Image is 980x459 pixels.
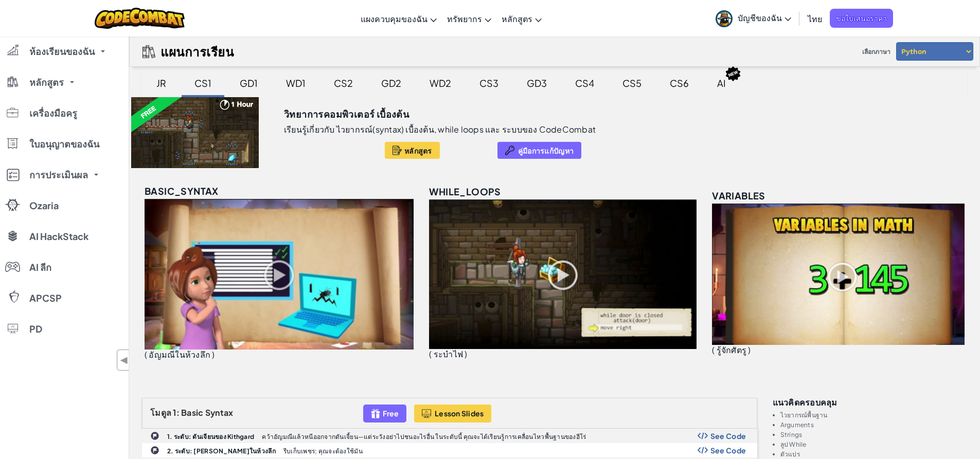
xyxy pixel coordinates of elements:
span: หลักสูตร [29,78,64,87]
span: รู้จักศัตรู [717,344,746,355]
a: ทรัพยากร [442,5,496,32]
span: ( [145,349,147,360]
p: เรียนรู้เกี่ยวกับ ไวยากรณ์(syntax) เบื้องต้น, while loops และ ระบบของ CodeCombat [284,124,596,135]
li: Strings [780,431,968,438]
span: See Code [710,446,746,454]
span: basic_syntax [145,185,219,197]
img: IconChallengeLevel.svg [150,431,159,440]
span: บัญชีของฉัน [738,12,791,23]
span: Lesson Slides [435,409,484,417]
span: แผงควบคุมของฉัน [361,13,427,24]
img: variables_unlocked.png [712,204,965,345]
span: หลักสูตร [502,13,532,24]
span: ) [212,349,215,360]
div: JR [146,71,176,95]
li: ลูป While [780,441,968,448]
span: โมดูล [150,407,171,418]
span: variables [712,190,765,201]
div: CS6 [660,71,699,95]
span: while_loops [429,186,501,197]
a: หลักสูตร [496,5,547,32]
img: IconChallengeLevel.svg [150,446,159,455]
div: CS3 [469,71,509,95]
div: WD1 [276,71,316,95]
span: ห้องเรียนของฉัน [29,47,95,56]
span: เลือกภาษา [858,44,895,60]
p: รีบเก็บเพชร; คุณจะต้องใช้มัน [283,448,363,454]
div: CS2 [324,71,363,95]
span: Ozaria [29,201,59,210]
span: คู่มือการแก้ปัญหา [518,146,574,155]
span: ทรัพยากร [447,13,482,24]
button: หลักสูตร [385,142,440,159]
span: ( [429,348,432,359]
img: IconCurriculumGuide.svg [142,45,155,58]
button: คู่มือการแก้ปัญหา [497,142,581,159]
span: เครื่องมือครู [29,108,77,118]
span: See Code [710,432,746,440]
img: Show Code Logo [698,432,708,439]
span: ◀ [120,353,129,368]
h3: แนวคิดครอบคลุม [773,398,968,407]
img: basic_syntax_unlocked.png [145,199,414,350]
span: AI ลีก [29,263,51,272]
span: Basic Syntax [181,407,233,418]
button: Lesson Slides [414,405,492,423]
p: คว้าอัญมณีแล้วหนีออกจากดันเจี้ยน—แต่ระวังอย่าไปชนอะไรอื่น ในระดับนี้ คุณจะได้เรียนรู้การเคลื่อนไห... [262,433,586,440]
span: การประเมินผล [29,170,88,179]
b: 2. ระดับ: [PERSON_NAME]ในห้วงลึก [167,447,276,455]
a: 1. ระดับ: ดันเจียนของ Kithgard คว้าอัญมณีแล้วหนีออกจากดันเจี้ยน—แต่ระวังอย่าไปชนอะไรอื่น ในระดับน... [142,429,757,443]
h3: วิทยาการคอมพิวเตอร์ เบื้องต้น [284,106,409,122]
span: ระบำไฟ [434,348,463,359]
li: ตัวแปร [780,451,968,457]
a: ไทย [803,5,827,32]
span: 1: [173,407,180,418]
span: ใบอนุญาตของฉัน [29,139,99,149]
span: ( [712,344,715,355]
a: บัญชีของฉัน [710,2,796,34]
div: CS5 [612,71,652,95]
img: avatar [716,10,733,27]
img: CodeCombat logo [95,8,185,29]
div: GD1 [229,71,268,95]
li: ไวยากรณ์พื้นฐาน [780,412,968,418]
img: while_loops_unlocked.png [429,199,697,349]
span: AI HackStack [29,232,88,241]
span: ) [465,348,467,359]
a: แผงควบคุมของฉัน [355,5,442,32]
img: IconNew.svg [725,66,741,82]
img: Show Code Logo [698,447,708,454]
div: CS1 [184,71,222,95]
a: 2. ระดับ: [PERSON_NAME]ในห้วงลึก รีบเก็บเพชร; คุณจะต้องใช้มัน Show Code Logo See Code [142,443,757,457]
span: หลักสูตร [404,146,432,155]
b: 1. ระดับ: ดันเจียนของ Kithgard [167,433,254,440]
span: Free [383,409,399,417]
li: Arguments [780,421,968,428]
div: AI [707,71,736,95]
div: GD2 [371,71,412,95]
div: GD3 [516,71,557,95]
span: อัญมณีในห้วงลึก [149,349,210,360]
h2: แผนการเรียน [161,44,234,59]
div: CS4 [565,71,604,95]
span: ไทย [808,13,822,24]
img: IconFreeLevelv2.svg [371,408,380,419]
a: ขอใบเสนอราคา [830,9,893,28]
span: ) [748,344,751,355]
div: WD2 [419,71,461,95]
